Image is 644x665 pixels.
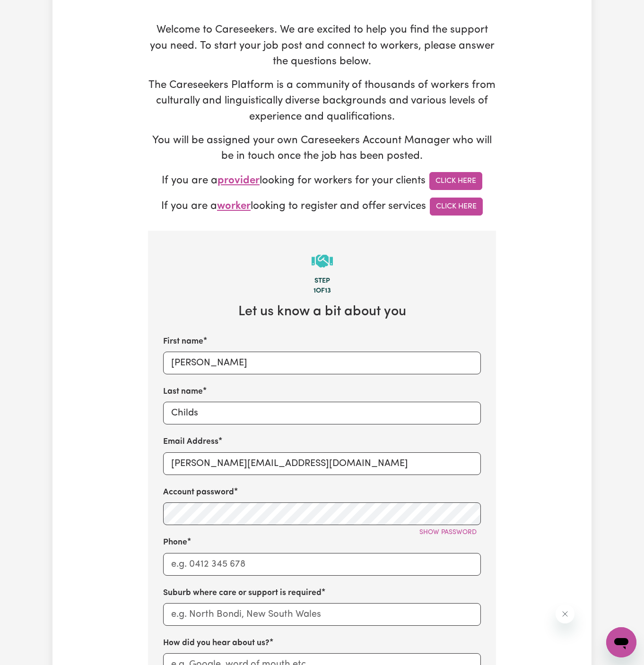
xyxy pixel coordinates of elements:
label: Suburb where care or support is required [163,587,322,599]
label: Email Address [163,436,218,448]
p: Welcome to Careseekers. We are excited to help you find the support you need. To start your job p... [148,22,496,70]
input: e.g. North Bondi, New South Wales [163,603,481,626]
p: The Careseekers Platform is a community of thousands of workers from culturally and linguisticall... [148,78,496,125]
label: First name [163,336,203,348]
a: Click Here [429,172,482,190]
input: e.g. 0412 345 678 [163,553,481,576]
p: You will be assigned your own Careseekers Account Manager who will be in touch once the job has b... [148,133,496,164]
iframe: Close message [556,605,574,623]
label: Last name [163,386,203,398]
span: worker [217,201,251,212]
span: Show password [419,529,477,536]
input: e.g. Diana [163,352,481,374]
span: Need any help? [6,7,57,14]
p: If you are a looking for workers for your clients [148,172,496,190]
label: How did you hear about us? [163,637,270,649]
iframe: Button to launch messaging window [606,627,636,657]
button: Show password [415,525,481,540]
label: Phone [163,536,187,549]
div: Step [163,276,481,286]
h2: Let us know a bit about you [163,304,481,320]
label: Account password [163,486,234,499]
a: Click Here [430,198,483,216]
input: e.g. Rigg [163,402,481,424]
div: 1 of 13 [163,286,481,296]
input: e.g. diana.rigg@yahoo.com.au [163,452,481,475]
p: If you are a looking to register and offer services [148,198,496,216]
span: provider [218,175,260,186]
